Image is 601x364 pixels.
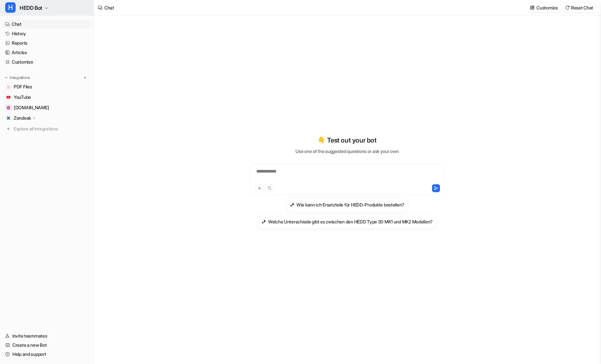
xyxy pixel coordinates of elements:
button: Integrations [3,74,32,81]
img: YouTube [7,95,10,99]
p: Integrations [10,75,30,80]
a: Articles [3,48,91,57]
img: hedd.audio [7,106,10,110]
a: Invite teammates [3,331,91,341]
span: PDF Files [14,83,32,90]
span: Explore all integrations [14,124,88,134]
img: reset [565,5,570,10]
img: Welche Unterschiede gibt es zwischen den HEDD Type 30 MK1 und MK2 Modellen? [262,219,266,224]
img: Zendesk [7,116,10,120]
img: PDF Files [7,85,10,89]
img: expand menu [4,75,8,80]
img: customize [530,5,534,10]
img: menu_add.svg [83,75,87,80]
button: Welche Unterschiede gibt es zwischen den HEDD Type 30 MK1 und MK2 Modellen?Welche Unterschiede gi... [258,215,437,229]
img: Wie kann ich Ersatzteile für HEDD-Produkte bestellen? [290,202,294,207]
span: HEDD Bot [20,3,42,12]
p: Use one of the suggested questions or ask your own [295,148,398,155]
a: PDF FilesPDF Files [3,82,91,91]
img: explore all integrations [5,126,12,132]
p: Customize [536,4,558,11]
button: Customize [528,3,560,12]
a: History [3,29,91,38]
a: YouTubeYouTube [3,93,91,102]
a: Customize [3,57,91,67]
p: Zendesk [14,115,31,121]
h3: Welche Unterschiede gibt es zwischen den HEDD Type 30 MK1 und MK2 Modellen? [268,218,433,225]
span: YouTube [14,94,31,100]
span: [DOMAIN_NAME] [14,104,49,111]
a: Chat [3,20,91,29]
a: Reports [3,38,91,48]
a: Help and support [3,350,91,359]
a: Explore all integrations [3,124,91,133]
a: Create a new Bot [3,341,91,350]
a: hedd.audio[DOMAIN_NAME] [3,103,91,112]
p: 👇 Test out your bot [318,135,376,145]
button: Wie kann ich Ersatzteile für HEDD-Produkte bestellen?Wie kann ich Ersatzteile für HEDD-Produkte b... [286,198,408,212]
span: H [5,2,16,13]
button: Reset Chat [563,3,596,12]
div: Chat [104,4,114,11]
h3: Wie kann ich Ersatzteile für HEDD-Produkte bestellen? [296,201,404,208]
